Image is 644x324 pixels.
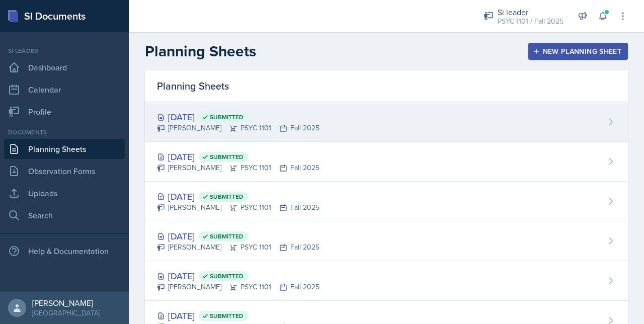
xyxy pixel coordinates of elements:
[4,57,125,77] a: Dashboard
[157,309,319,322] div: [DATE]
[157,269,319,283] div: [DATE]
[4,161,125,181] a: Observation Forms
[157,150,319,164] div: [DATE]
[210,193,244,201] span: Submitted
[4,46,125,55] div: Si leader
[4,241,125,261] div: Help & Documentation
[145,221,628,261] a: [DATE] Submitted [PERSON_NAME]PSYC 1101Fall 2025
[4,183,125,203] a: Uploads
[4,128,125,137] div: Documents
[145,70,628,102] div: Planning Sheets
[157,123,319,133] div: [PERSON_NAME] PSYC 1101 Fall 2025
[4,79,125,100] a: Calendar
[145,102,628,142] a: [DATE] Submitted [PERSON_NAME]PSYC 1101Fall 2025
[4,102,125,122] a: Profile
[528,43,628,60] button: New Planning Sheet
[210,312,244,320] span: Submitted
[157,242,319,253] div: [PERSON_NAME] PSYC 1101 Fall 2025
[32,298,100,308] div: [PERSON_NAME]
[210,153,244,161] span: Submitted
[498,6,563,18] div: Si leader
[157,190,319,203] div: [DATE]
[4,139,125,159] a: Planning Sheets
[145,261,628,301] a: [DATE] Submitted [PERSON_NAME]PSYC 1101Fall 2025
[157,163,319,173] div: [PERSON_NAME] PSYC 1101 Fall 2025
[210,113,244,121] span: Submitted
[157,202,319,213] div: [PERSON_NAME] PSYC 1101 Fall 2025
[210,232,244,240] span: Submitted
[157,282,319,292] div: [PERSON_NAME] PSYC 1101 Fall 2025
[145,42,256,60] h2: Planning Sheets
[4,205,125,225] a: Search
[498,16,563,27] div: PSYC 1101 / Fall 2025
[535,47,621,55] div: New Planning Sheet
[145,182,628,221] a: [DATE] Submitted [PERSON_NAME]PSYC 1101Fall 2025
[210,272,244,280] span: Submitted
[157,110,319,124] div: [DATE]
[157,229,319,243] div: [DATE]
[32,308,100,318] div: [GEOGRAPHIC_DATA]
[145,142,628,182] a: [DATE] Submitted [PERSON_NAME]PSYC 1101Fall 2025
